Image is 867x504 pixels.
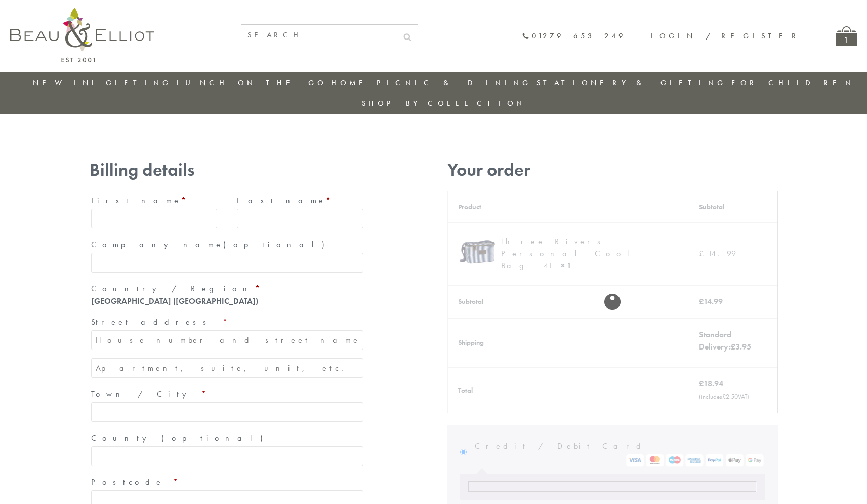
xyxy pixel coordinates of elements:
label: Street address [91,314,363,330]
img: logo [10,8,154,62]
label: Company name [91,237,363,253]
a: Home [331,77,371,88]
strong: [GEOGRAPHIC_DATA] ([GEOGRAPHIC_DATA]) [91,296,258,306]
label: County [91,430,363,446]
a: Login / Register [651,31,801,41]
label: Town / City [91,386,363,402]
a: Lunch On The Go [177,77,326,88]
a: New in! [33,77,101,88]
a: 01279 653 249 [522,32,626,41]
input: House number and street name [91,330,363,350]
a: Shop by collection [362,98,525,108]
label: Postcode [91,474,363,490]
a: For Children [731,77,854,88]
label: First name [91,192,218,209]
h3: Billing details [90,160,365,180]
a: Picnic & Dining [377,77,531,88]
a: Gifting [106,77,172,88]
span: (optional) [223,239,331,250]
input: SEARCH [241,25,397,46]
span: (optional) [161,433,269,443]
a: Stationery & Gifting [536,77,726,88]
input: Apartment, suite, unit, etc. (optional) [91,358,363,378]
a: 1 [836,26,857,46]
h3: Your order [447,160,778,180]
label: Country / Region [91,281,363,297]
label: Last name [237,192,363,209]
